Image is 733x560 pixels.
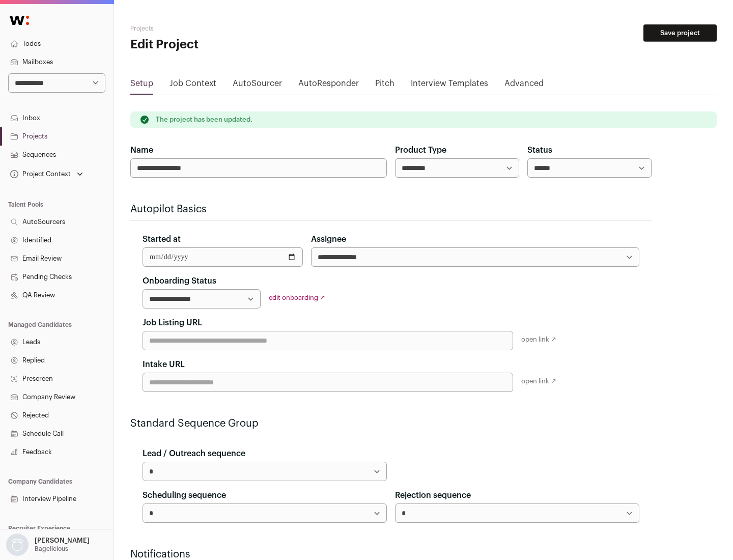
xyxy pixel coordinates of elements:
a: AutoResponder [298,77,359,94]
label: Scheduling sequence [143,489,226,501]
button: Save project [643,24,717,42]
a: AutoSourcer [233,77,282,94]
a: Advanced [504,77,544,94]
h2: Standard Sequence Group [130,416,652,431]
label: Onboarding Status [143,275,216,287]
img: nopic.png [6,534,29,556]
a: edit onboarding ↗ [269,294,325,301]
button: Open dropdown [8,167,85,181]
label: Assignee [311,233,346,245]
button: Open dropdown [4,534,92,556]
a: Job Context [170,77,216,94]
label: Status [527,144,552,156]
h2: Projects [130,24,326,33]
img: Wellfound [4,10,35,31]
p: The project has been updated. [156,116,252,124]
p: Bagelicious [35,545,68,553]
label: Rejection sequence [395,489,471,501]
a: Pitch [375,77,394,94]
label: Job Listing URL [143,317,202,329]
div: Project Context [8,170,71,178]
label: Lead / Outreach sequence [143,447,245,460]
h2: Autopilot Basics [130,202,652,216]
a: Interview Templates [411,77,488,94]
label: Started at [143,233,181,245]
a: Setup [130,77,153,94]
label: Product Type [395,144,446,156]
label: Name [130,144,153,156]
label: Intake URL [143,358,185,371]
p: [PERSON_NAME] [35,537,90,545]
h1: Edit Project [130,37,326,53]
